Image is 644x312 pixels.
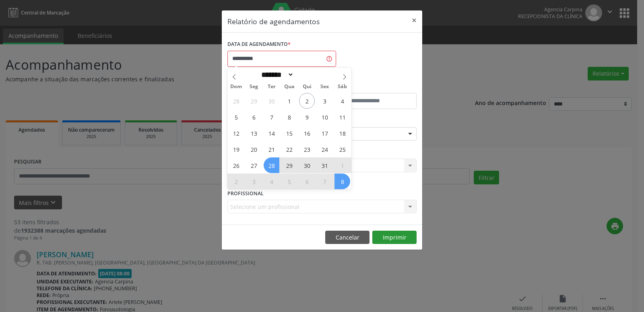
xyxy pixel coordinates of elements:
span: Qui [298,84,316,89]
label: DATA DE AGENDAMENTO [227,38,291,51]
span: Outubro 17, 2025 [317,125,332,141]
input: Year [294,70,320,79]
button: Close [406,10,422,30]
button: Cancelar [325,231,369,244]
span: Outubro 16, 2025 [299,125,315,141]
span: Outubro 24, 2025 [317,141,332,157]
span: Outubro 1, 2025 [281,93,297,109]
span: Outubro 8, 2025 [281,109,297,125]
select: Month [258,70,294,79]
span: Outubro 22, 2025 [281,141,297,157]
span: Dom [227,84,245,89]
span: Outubro 13, 2025 [246,125,262,141]
span: Outubro 11, 2025 [334,109,350,125]
span: Novembro 1, 2025 [334,157,350,173]
span: Setembro 28, 2025 [228,93,244,109]
span: Qua [281,84,298,89]
span: Outubro 4, 2025 [334,93,350,109]
span: Novembro 5, 2025 [281,174,297,189]
span: Outubro 25, 2025 [334,141,350,157]
span: Setembro 29, 2025 [246,93,262,109]
span: Novembro 4, 2025 [264,174,279,189]
span: Novembro 2, 2025 [228,174,244,189]
span: Outubro 31, 2025 [317,157,332,173]
span: Outubro 3, 2025 [317,93,332,109]
span: Novembro 8, 2025 [334,174,350,189]
span: Ter [263,84,281,89]
span: Outubro 21, 2025 [264,141,279,157]
span: Outubro 9, 2025 [299,109,315,125]
span: Outubro 15, 2025 [281,125,297,141]
span: Outubro 14, 2025 [264,125,279,141]
span: Novembro 3, 2025 [246,174,262,189]
h5: Relatório de agendamentos [227,16,320,27]
span: Outubro 7, 2025 [264,109,279,125]
button: Imprimir [372,231,417,244]
span: Outubro 2, 2025 [299,93,315,109]
span: Sex [316,84,334,89]
span: Outubro 26, 2025 [228,157,244,173]
label: PROFISSIONAL [227,187,264,200]
span: Outubro 23, 2025 [299,141,315,157]
label: ATÉ [324,81,417,93]
span: Setembro 30, 2025 [264,93,279,109]
span: Novembro 6, 2025 [299,174,315,189]
span: Sáb [334,84,351,89]
span: Outubro 28, 2025 [264,157,279,173]
span: Outubro 19, 2025 [228,141,244,157]
span: Outubro 27, 2025 [246,157,262,173]
span: Outubro 5, 2025 [228,109,244,125]
span: Seg [245,84,263,89]
span: Outubro 30, 2025 [299,157,315,173]
span: Outubro 12, 2025 [228,125,244,141]
span: Outubro 10, 2025 [317,109,332,125]
span: Outubro 29, 2025 [281,157,297,173]
span: Outubro 18, 2025 [334,125,350,141]
span: Novembro 7, 2025 [317,174,332,189]
span: Outubro 6, 2025 [246,109,262,125]
span: Outubro 20, 2025 [246,141,262,157]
